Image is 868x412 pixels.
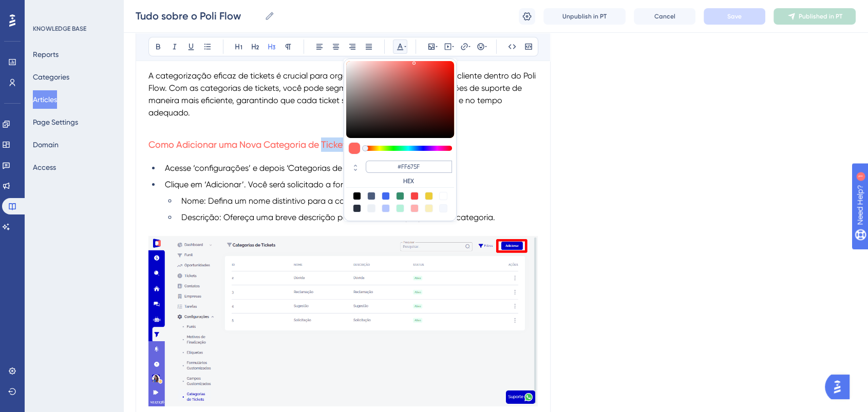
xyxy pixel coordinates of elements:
[136,9,260,23] input: Article Name
[562,12,607,21] span: Unpublish in PT
[654,12,675,21] span: Cancel
[704,8,765,25] button: Save
[165,180,366,189] span: Clique em ‘Adicionar’. Você será solicitado a fornecer:
[727,12,742,21] span: Save
[366,177,452,185] label: HEX
[181,196,374,206] span: Nome: Defina um nome distintivo para a categoria.
[148,139,350,150] span: Como Adicionar uma Nova Categoria de Tickets
[148,71,538,117] span: A categorização eficaz de tickets é crucial para organizar e priorizar o suporte ao cliente dentr...
[543,8,626,25] button: Unpublish in PT
[33,158,56,176] button: Access
[33,90,57,109] button: Articles
[165,163,374,173] span: Acesse ‘configurações’ e depois ‘Categorias de Tickets’;
[634,8,695,25] button: Cancel
[33,25,86,33] div: KNOWLEDGE BASE
[825,371,856,402] iframe: UserGuiding AI Assistant Launcher
[181,212,495,222] span: Descrição: Ofereça uma breve descrição para esclarecer o propósito da categoria.
[24,3,64,15] span: Need Help?
[33,68,69,86] button: Categories
[71,5,74,13] div: 1
[33,135,59,154] button: Domain
[799,12,842,21] span: Published in PT
[773,8,856,25] button: Published in PT
[33,113,78,131] button: Page Settings
[33,45,59,64] button: Reports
